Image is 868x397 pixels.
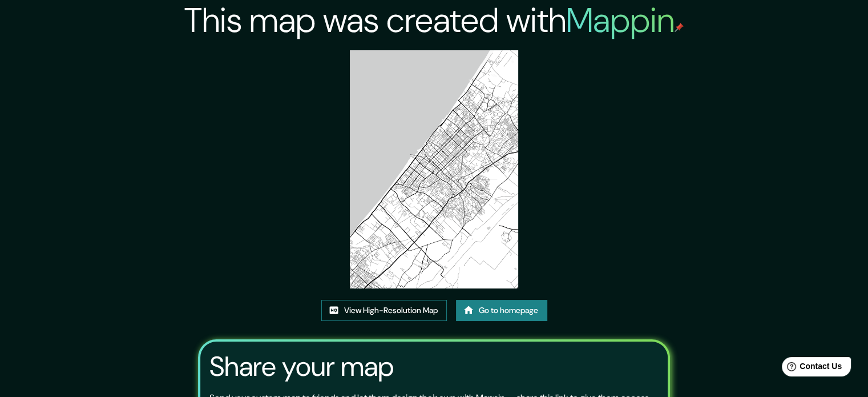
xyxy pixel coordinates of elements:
iframe: Help widget launcher [766,352,855,384]
a: Go to homepage [456,300,547,321]
h3: Share your map [209,351,394,383]
img: mappin-pin [675,23,684,32]
img: created-map [350,50,518,288]
a: View High-Resolution Map [321,300,447,321]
